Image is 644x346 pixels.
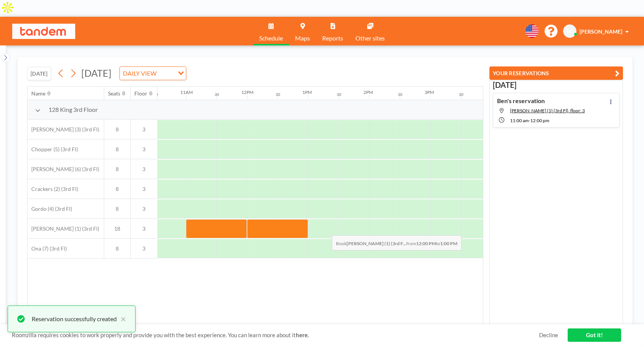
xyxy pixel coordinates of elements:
[104,126,130,133] span: 8
[529,118,530,123] span: -
[104,166,130,173] span: 8
[131,146,157,153] span: 3
[355,35,385,41] span: Other sites
[259,35,283,41] span: Schedule
[131,126,157,133] span: 3
[121,68,158,78] span: DAILY VIEW
[131,225,157,232] span: 3
[349,17,391,45] a: Other sites
[27,225,99,232] span: [PERSON_NAME] (1) (3rd Fl)
[134,90,147,97] div: Floor
[104,205,130,212] span: 8
[568,328,621,342] a: Got it!
[131,186,157,192] span: 3
[530,118,549,123] span: 12:00 PM
[539,331,558,339] a: Decline
[104,186,130,192] span: 8
[510,118,529,123] span: 11:00 AM
[510,108,585,113] span: Hank (1) (3rd Fl), floor: 3
[131,166,157,173] span: 3
[48,106,98,113] span: 128 King 3rd Floor
[104,146,130,153] span: 8
[159,68,173,78] input: Search for option
[295,35,310,41] span: Maps
[363,89,373,95] div: 2PM
[302,89,312,95] div: 1PM
[131,205,157,212] span: 3
[579,28,622,35] span: [PERSON_NAME]
[27,146,78,153] span: Chopper (5) (3rd Fl)
[104,225,130,232] span: 18
[276,92,280,97] div: 30
[459,92,463,97] div: 30
[108,90,120,97] div: Seats
[117,314,126,323] button: close
[81,67,111,79] span: [DATE]
[104,245,130,252] span: 8
[567,28,573,35] span: BC
[12,24,75,39] img: organization-logo
[253,17,289,45] a: Schedule
[322,35,343,41] span: Reports
[27,166,99,173] span: [PERSON_NAME] (6) (3rd Fl)
[180,89,193,95] div: 11AM
[241,89,253,95] div: 12PM
[416,241,436,246] b: 12:00 PM
[289,17,316,45] a: Maps
[497,97,545,105] h4: Ben's reservation
[131,245,157,252] span: 3
[316,17,349,45] a: Reports
[27,205,72,212] span: Gordo (4) (3rd Fl)
[120,67,186,80] div: Search for option
[337,92,341,97] div: 30
[493,80,620,90] h3: [DATE]
[424,89,434,95] div: 3PM
[27,67,51,80] button: [DATE]
[215,92,219,97] div: 30
[27,186,78,192] span: Crackers (2) (3rd Fl)
[32,314,117,323] div: Reservation successfully created
[27,126,99,133] span: [PERSON_NAME] (3) (3rd Fl)
[12,331,539,339] span: Roomzilla requires cookies to work properly and provide you with the best experience. You can lea...
[296,331,309,338] a: here.
[440,241,457,246] b: 1:00 PM
[27,245,67,252] span: Ona (7) (3rd Fl)
[347,241,406,246] b: [PERSON_NAME] (1) (3rd F...
[489,66,623,80] button: YOUR RESERVATIONS
[398,92,402,97] div: 30
[31,90,45,97] div: Name
[332,235,462,251] span: Book from to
